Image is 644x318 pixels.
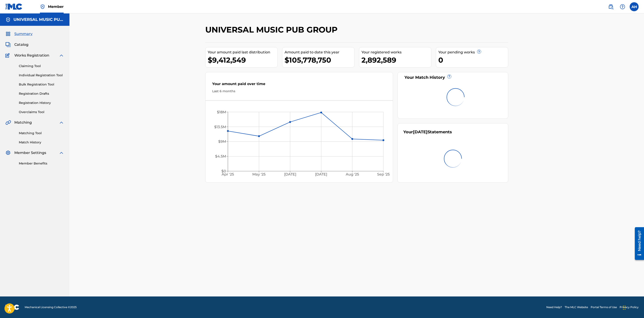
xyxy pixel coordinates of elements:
span: Summary [14,31,32,37]
h5: UNIVERSAL MUSIC PUB GROUP [13,17,64,22]
tspan: Apr '25 [222,172,234,176]
a: Bulk Registration Tool [19,82,64,87]
img: logo [5,305,19,310]
div: Your pending works [438,50,508,55]
tspan: Sep '25 [377,172,390,176]
img: expand [59,150,64,156]
tspan: $4.5M [215,154,226,158]
img: Works Registration [5,53,11,58]
img: preloader [442,147,464,170]
iframe: Chat Widget [622,296,644,318]
div: Amount paid to date this year [285,50,354,55]
a: Public Search [606,2,615,11]
div: User Menu [630,2,639,11]
img: Top Rightsholder [40,4,45,9]
span: ? [447,75,451,78]
div: Your registered works [361,50,431,55]
img: search [608,4,614,9]
img: expand [59,53,64,58]
img: Accounts [5,17,11,22]
span: Member [48,4,64,9]
a: Registration Drafts [19,91,64,96]
img: preloader [444,86,467,108]
tspan: $9M [218,139,226,144]
div: Your amount paid over time [212,81,386,89]
h2: UNIVERSAL MUSIC PUB GROUP [205,25,340,35]
div: Drag [623,301,626,314]
span: Works Registration [14,53,49,58]
img: expand [59,120,64,125]
div: Your Statements [403,129,452,135]
a: Portal Terms of Use [591,305,617,309]
tspan: [DATE] [315,172,327,176]
a: Registration History [19,101,64,105]
span: Mechanical Licensing Collective © 2025 [25,305,77,309]
img: Catalog [5,42,11,47]
a: Individual Registration Tool [19,73,64,78]
a: Member Benefits [19,161,64,166]
span: Catalog [14,42,28,47]
span: ? [477,50,481,53]
a: Need Help? [546,305,562,309]
div: Last 6 months [212,89,386,94]
div: $105,778,750 [285,55,354,65]
iframe: Resource Center [631,225,644,261]
a: Match History [19,140,64,145]
a: Matching Tool [19,131,64,136]
tspan: $13.5M [214,125,226,129]
tspan: May '25 [252,172,266,176]
div: Your Match History [403,75,503,81]
tspan: [DATE] [284,172,296,176]
span: Matching [14,120,32,125]
span: [DATE] [413,129,428,134]
a: The MLC Website [565,305,588,309]
div: $9,412,549 [208,55,277,65]
div: Help [618,2,627,11]
span: Member Settings [14,150,46,156]
img: help [620,4,625,9]
a: SummarySummary [5,31,32,37]
tspan: $18M [217,110,226,114]
div: Your amount paid last distribution [208,50,277,55]
div: 0 [438,55,508,65]
img: Member Settings [5,150,11,156]
a: Privacy Policy [620,305,639,309]
div: 2,892,589 [361,55,431,65]
img: MLC Logo [5,3,23,10]
a: Overclaims Tool [19,110,64,114]
a: CatalogCatalog [5,42,28,47]
tspan: Aug '25 [346,172,359,176]
tspan: $0 [221,169,226,173]
img: Summary [5,31,11,37]
a: Claiming Tool [19,64,64,68]
img: Matching [5,120,11,125]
